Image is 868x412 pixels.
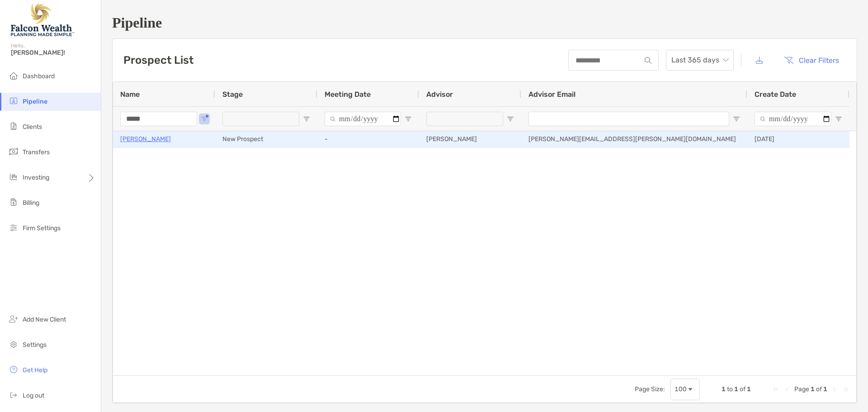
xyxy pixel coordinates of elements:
[23,224,61,232] span: Firm Settings
[201,115,208,123] button: Open Filter Menu
[23,392,44,399] span: Log out
[670,379,700,400] div: Page Size
[11,4,74,36] img: Falcon Wealth Planning Logo
[8,389,19,400] img: logout icon
[733,115,740,123] button: Open Filter Menu
[671,50,728,70] span: Last 365 days
[8,171,19,182] img: investing icon
[755,90,796,99] span: Create Date
[777,50,846,70] button: Clear Filters
[528,112,729,126] input: Advisor Email Filter Input
[811,385,815,393] span: 1
[23,123,42,131] span: Clients
[8,339,19,350] img: settings icon
[794,385,809,393] span: Page
[734,385,738,393] span: 1
[112,14,857,31] h1: Pipeline
[521,131,747,147] div: [PERSON_NAME][EMAIL_ADDRESS][PERSON_NAME][DOMAIN_NAME]
[325,90,371,99] span: Meeting Date
[23,316,66,323] span: Add New Client
[120,112,197,126] input: Name Filter Input
[755,112,831,126] input: Create Date Filter Input
[23,72,55,80] span: Dashboard
[23,98,47,105] span: Pipeline
[426,90,453,99] span: Advisor
[722,385,726,393] span: 1
[835,115,842,123] button: Open Filter Menu
[8,70,19,81] img: dashboard icon
[405,115,412,123] button: Open Filter Menu
[120,90,140,99] span: Name
[23,341,47,349] span: Settings
[645,57,651,64] img: input icon
[528,90,576,99] span: Advisor Email
[773,386,780,393] div: First Page
[8,95,19,106] img: pipeline icon
[123,54,193,66] h3: Prospect List
[8,197,19,208] img: billing icon
[419,131,521,147] div: [PERSON_NAME]
[23,199,39,207] span: Billing
[222,90,243,99] span: Stage
[215,131,317,147] div: New Prospect
[783,386,791,393] div: Previous Page
[11,49,95,57] span: [PERSON_NAME]!
[120,133,171,145] a: [PERSON_NAME]
[675,385,687,393] div: 100
[635,385,665,393] div: Page Size:
[816,385,822,393] span: of
[831,386,838,393] div: Next Page
[727,385,733,393] span: to
[740,385,745,393] span: of
[23,174,49,181] span: Investing
[303,115,310,123] button: Open Filter Menu
[325,112,401,126] input: Meeting Date Filter Input
[8,313,19,324] img: add_new_client icon
[8,121,19,132] img: clients icon
[507,115,514,123] button: Open Filter Menu
[8,364,19,375] img: get-help icon
[8,146,19,157] img: transfers icon
[823,385,827,393] span: 1
[8,222,19,233] img: firm-settings icon
[747,385,751,393] span: 1
[317,131,419,147] div: -
[23,366,47,374] span: Get Help
[23,148,50,156] span: Transfers
[747,131,849,147] div: [DATE]
[842,386,849,393] div: Last Page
